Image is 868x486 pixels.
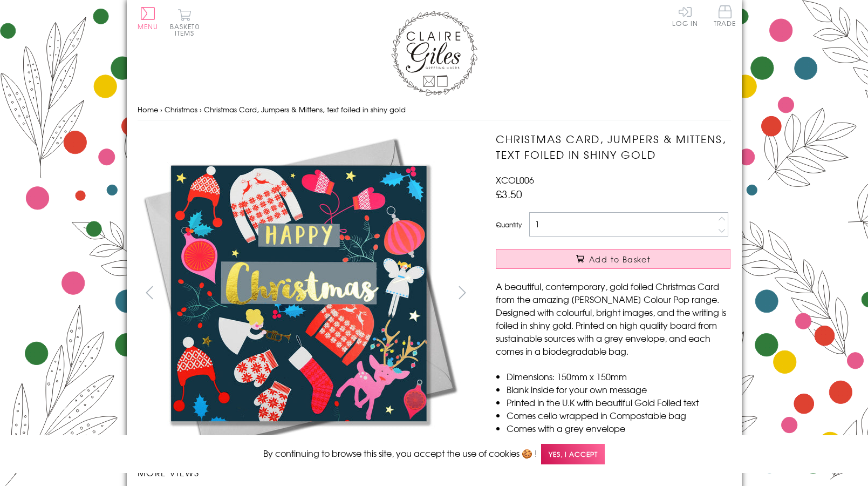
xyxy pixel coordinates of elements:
[496,173,534,186] span: XCOL006
[541,444,605,465] span: Yes, I accept
[507,409,730,422] li: Comes cello wrapped in Compostable bag
[474,131,798,455] img: Christmas Card, Jumpers & Mittens, text foiled in shiny gold
[507,383,730,396] li: Blank inside for your own message
[170,9,200,36] button: Basket0 items
[507,422,730,435] li: Comes with a grey envelope
[714,5,736,26] span: Trade
[138,99,731,121] nav: breadcrumbs
[165,104,197,114] a: Christmas
[496,220,522,230] label: Quantity
[138,280,162,305] button: prev
[137,131,461,455] img: Christmas Card, Jumpers & Mittens, text foiled in shiny gold
[714,5,736,29] a: Trade
[138,104,158,114] a: Home
[138,7,159,30] button: Menu
[138,22,159,31] span: Menu
[672,5,698,26] a: Log In
[507,396,730,409] li: Printed in the U.K with beautiful Gold Foiled text
[200,104,202,114] span: ›
[391,11,477,96] img: Claire Giles Greetings Cards
[204,104,406,114] span: Christmas Card, Jumpers & Mittens, text foiled in shiny gold
[589,254,651,265] span: Add to Basket
[175,22,200,38] span: 0 items
[507,370,730,383] li: Dimensions: 150mm x 150mm
[496,249,730,269] button: Add to Basket
[496,131,730,163] h1: Christmas Card, Jumpers & Mittens, text foiled in shiny gold
[450,280,474,305] button: next
[160,104,162,114] span: ›
[496,186,522,201] span: £3.50
[496,280,730,357] p: A beautiful, contemporary, gold foiled Christmas Card from the amazing [PERSON_NAME] Colour Pop r...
